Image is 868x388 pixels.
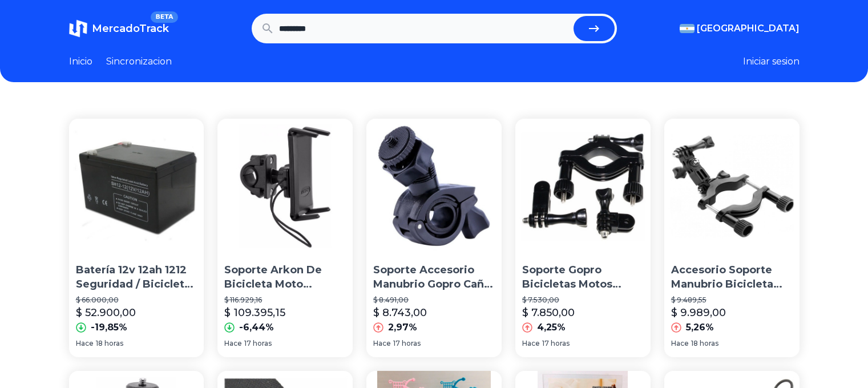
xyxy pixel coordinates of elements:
p: $ 8.491,00 [373,296,495,305]
span: 17 horas [542,339,570,348]
p: Soporte Accesorio Manubrio Gopro Caño Moto Bicicleta Go Pro [373,263,495,292]
p: 2,97% [388,321,417,334]
img: Soporte Gopro Bicicletas Motos Cuatriciclos Caños Ala Delta [515,119,651,254]
img: Argentina [680,24,695,33]
span: 18 horas [96,339,123,348]
span: BETA [151,11,177,23]
p: Soporte Arkon De Bicicleta Moto Nautica P/ iPad Mini Tablet [224,263,346,292]
a: MercadoTrackBETA [69,19,169,38]
a: Accesorio Soporte Manubrio Bicicleta Moto Gopro Go Pro GrandAccesorio Soporte Manubrio Bicicleta ... [664,119,800,357]
span: 17 horas [244,339,272,348]
img: Soporte Accesorio Manubrio Gopro Caño Moto Bicicleta Go Pro [366,119,502,254]
p: -19,85% [91,321,127,334]
p: $ 7.850,00 [522,305,575,321]
p: $ 7.530,00 [522,296,644,305]
img: Batería 12v 12ah 1212 Seguridad / Bicicleta / Ups [69,119,204,254]
p: -6,44% [239,321,274,334]
span: Hace [522,339,540,348]
p: $ 9.989,00 [671,305,726,321]
p: $ 116.929,16 [224,296,346,305]
p: 5,26% [686,321,714,334]
span: Hace [671,339,689,348]
span: Hace [373,339,391,348]
p: $ 66.000,00 [76,296,197,305]
p: $ 109.395,15 [224,305,285,321]
img: MercadoTrack [69,19,87,38]
p: Batería 12v 12ah 1212 Seguridad / Bicicleta / Ups [76,263,197,292]
p: $ 8.743,00 [373,305,427,321]
p: Soporte Gopro Bicicletas Motos Cuatriciclos Caños [GEOGRAPHIC_DATA] [522,263,644,292]
p: 4,25% [537,321,566,334]
span: Hace [224,339,242,348]
button: [GEOGRAPHIC_DATA] [680,22,800,35]
a: Soporte Arkon De Bicicleta Moto Nautica P/ iPad Mini TabletSoporte Arkon De Bicicleta Moto Nautic... [217,119,353,357]
a: Soporte Gopro Bicicletas Motos Cuatriciclos Caños Ala DeltaSoporte Gopro Bicicletas Motos Cuatric... [515,119,651,357]
a: Soporte Accesorio Manubrio Gopro Caño Moto Bicicleta Go ProSoporte Accesorio Manubrio Gopro Caño ... [366,119,502,357]
img: Accesorio Soporte Manubrio Bicicleta Moto Gopro Go Pro Grand [664,119,800,254]
a: Sincronizacion [106,55,172,68]
a: Batería 12v 12ah 1212 Seguridad / Bicicleta / UpsBatería 12v 12ah 1212 Seguridad / Bicicleta / Up... [69,119,204,357]
span: 18 horas [691,339,718,348]
p: $ 52.900,00 [76,305,136,321]
span: Hace [76,339,94,348]
span: [GEOGRAPHIC_DATA] [697,22,800,35]
img: Soporte Arkon De Bicicleta Moto Nautica P/ iPad Mini Tablet [217,119,353,254]
p: Accesorio Soporte Manubrio Bicicleta Moto Gopro Go Pro Grand [671,263,793,292]
span: 17 horas [393,339,421,348]
button: Iniciar sesion [743,55,800,68]
a: Inicio [69,55,92,68]
span: MercadoTrack [92,22,169,35]
p: $ 9.489,55 [671,296,793,305]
